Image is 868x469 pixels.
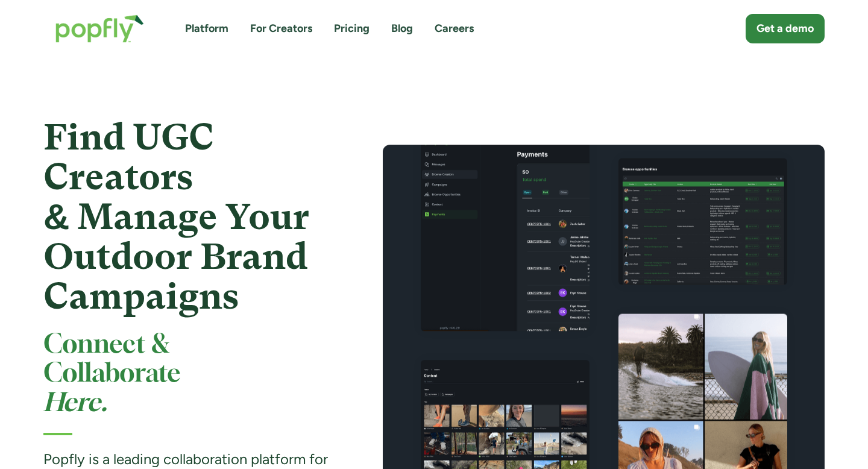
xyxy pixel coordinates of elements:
[435,21,474,36] a: Careers
[334,21,370,36] a: Pricing
[756,21,814,36] div: Get a demo
[43,2,156,55] a: home
[746,14,825,43] a: Get a demo
[391,21,413,36] a: Blog
[185,21,228,36] a: Platform
[43,331,339,418] h2: Connect & Collaborate
[43,116,309,317] strong: Find UGC Creators & Manage Your Outdoor Brand Campaigns
[250,21,312,36] a: For Creators
[43,391,107,416] em: Here.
